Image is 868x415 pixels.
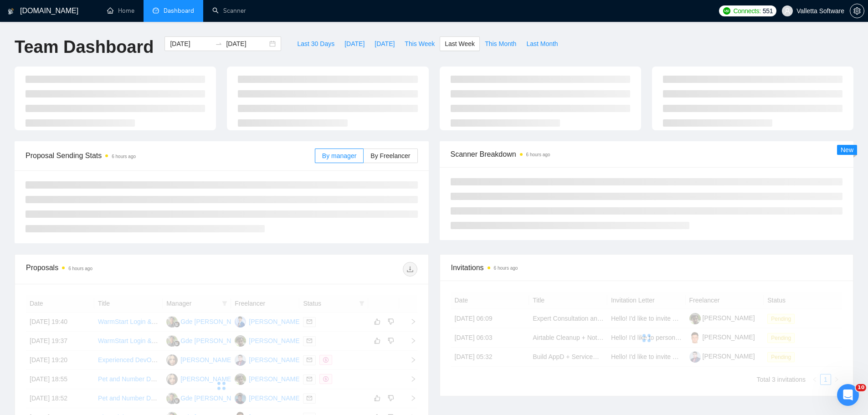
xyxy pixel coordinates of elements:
[8,4,14,19] img: logo
[837,384,859,406] iframe: Intercom live chat
[400,36,440,51] button: This Week
[494,266,518,271] time: 6 hours ago
[850,4,864,18] button: setting
[480,36,521,51] button: This Month
[15,36,154,58] h1: Team Dashboard
[763,6,773,16] span: 551
[451,149,843,160] span: Scanner Breakdown
[521,36,563,51] button: Last Month
[375,39,395,49] span: [DATE]
[292,36,339,51] button: Last 30 Days
[405,39,435,49] span: This Week
[322,152,356,159] span: By manager
[850,7,864,15] span: setting
[26,150,315,161] span: Proposal Sending Stats
[68,266,92,271] time: 6 hours ago
[344,39,365,49] span: [DATE]
[526,39,558,49] span: Last Month
[212,7,246,15] a: searchScanner
[445,39,475,49] span: Last Week
[107,7,134,15] a: homeHome
[370,36,400,51] button: [DATE]
[451,262,842,273] span: Invitations
[170,39,211,49] input: Start date
[297,39,334,49] span: Last 30 Days
[339,36,370,51] button: [DATE]
[440,36,480,51] button: Last Week
[723,7,730,15] img: upwork-logo.png
[164,7,194,15] span: Dashboard
[856,384,866,391] span: 10
[226,39,267,49] input: End date
[841,146,853,154] span: New
[215,40,222,47] span: to
[112,154,136,159] time: 6 hours ago
[215,40,222,47] span: swap-right
[153,7,159,14] span: dashboard
[733,6,760,16] span: Connects:
[784,8,791,14] span: user
[526,152,550,157] time: 6 hours ago
[370,152,410,159] span: By Freelancer
[26,262,221,277] div: Proposals
[485,39,516,49] span: This Month
[850,7,864,15] a: setting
